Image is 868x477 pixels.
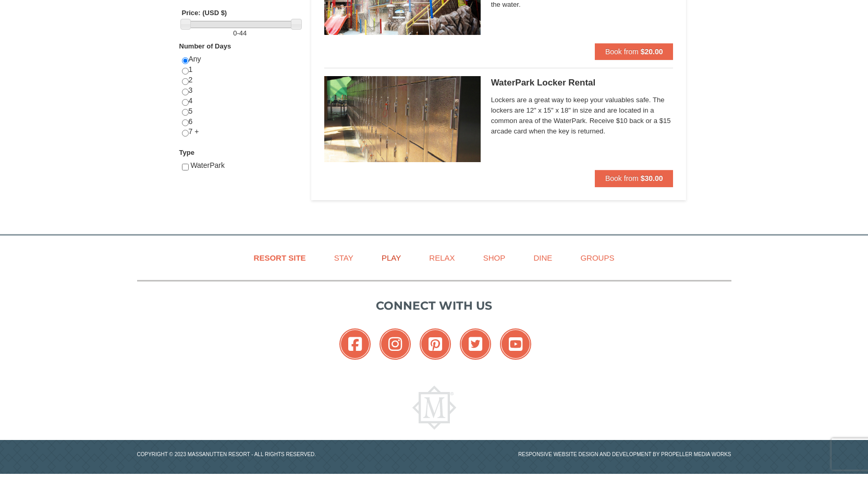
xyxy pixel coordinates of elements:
[179,149,194,156] strong: Type
[491,78,674,88] h5: WaterPark Locker Rental
[595,43,674,60] button: Book from $20.00
[182,28,298,39] label: -
[567,246,627,270] a: Groups
[412,386,456,430] img: Massanutten Resort Logo
[416,246,468,270] a: Relax
[324,76,481,162] img: 6619917-1005-d92ad057.png
[595,170,674,187] button: Book from $30.00
[182,9,227,17] strong: Price: (USD $)
[605,47,639,56] span: Book from
[241,246,319,270] a: Resort Site
[137,297,731,314] p: Connect with us
[518,451,731,457] a: Responsive website design and development by Propeller Media Works
[470,246,519,270] a: Shop
[321,246,366,270] a: Stay
[641,174,663,182] strong: $30.00
[605,174,639,182] span: Book from
[491,95,674,137] span: Lockers are a great way to keep your valuables safe. The lockers are 12" x 15" x 18" in size and ...
[179,42,231,50] strong: Number of Days
[129,450,434,458] p: Copyright © 2023 Massanutten Resort - All Rights Reserved.
[182,54,298,148] div: Any 1 2 3 4 5 6 7 +
[369,246,414,270] a: Play
[190,161,225,169] span: WaterPark
[233,29,237,37] span: 0
[239,29,247,37] span: 44
[520,246,565,270] a: Dine
[641,47,663,56] strong: $20.00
